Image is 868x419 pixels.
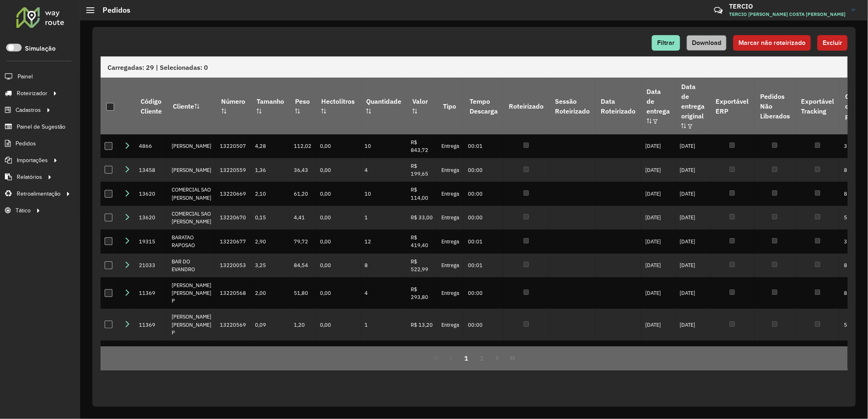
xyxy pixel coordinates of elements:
td: 0,09 [251,309,289,341]
td: 2,10 [251,182,289,205]
td: 10 [360,182,407,205]
td: R$ 293,80 [407,277,437,309]
td: [DATE] [641,158,676,182]
td: [PERSON_NAME] [PERSON_NAME] P [168,277,216,309]
td: 13220669 [216,182,251,205]
td: Entrega [437,134,464,158]
td: 13220507 [216,134,251,158]
td: BAR DO EVANDRO [168,254,216,277]
td: 00:00 [464,158,503,182]
td: 13220053 [216,254,251,277]
td: 112,02 [290,134,316,158]
span: TERCIO [PERSON_NAME] COSTA [PERSON_NAME] [729,11,846,18]
th: Pedidos Não Liberados [754,78,795,134]
td: R$ 199,65 [407,158,437,182]
span: Retroalimentação [17,189,60,198]
th: Número [216,78,251,134]
td: 0,00 [316,206,360,230]
td: 8 [360,254,407,277]
td: 79,72 [290,230,316,253]
td: 1,36 [251,158,289,182]
td: 8 [360,341,407,364]
td: 12 [360,230,407,253]
td: Entrega [437,158,464,182]
h3: TERCIO [729,2,846,10]
td: 2,00 [251,277,289,309]
td: [DATE] [676,309,710,341]
td: 00:00 [464,277,503,309]
button: Last Page [505,350,520,366]
td: [DATE] [641,134,676,158]
td: 00:00 [464,309,503,341]
th: Quantidade [360,78,407,134]
td: COMERCIAL SAO [PERSON_NAME] [168,182,216,205]
td: 13220559 [216,158,251,182]
th: Peso [290,78,316,134]
span: Tático [16,206,31,215]
td: 00:00 [464,206,503,230]
td: [PERSON_NAME] [168,158,216,182]
td: 0,00 [316,182,360,205]
td: 13220677 [216,230,251,253]
td: [DATE] [641,206,676,230]
td: 00:01 [464,341,503,364]
td: 36,43 [290,158,316,182]
span: Painel de Sugestão [17,123,65,131]
td: 0,00 [316,230,360,253]
button: Download [687,35,727,51]
td: 13220568 [216,277,251,309]
th: Data de entrega [641,78,676,134]
td: [DATE] [676,182,710,205]
td: 00:01 [464,134,503,158]
td: 1 [360,206,407,230]
td: 75,97 [290,341,316,364]
td: 0,00 [316,134,360,158]
td: 4 [360,158,407,182]
td: 0,00 [316,341,360,364]
td: 13220670 [216,206,251,230]
td: [DATE] [641,309,676,341]
th: Tempo Descarga [464,78,503,134]
td: [DATE] [641,254,676,277]
td: R$ 114,00 [407,182,437,205]
td: [DATE] [676,254,710,277]
td: 13458 [135,158,167,182]
button: Next Page [490,350,505,366]
td: 13620 [135,206,167,230]
td: 3,25 [251,254,289,277]
span: Painel [18,72,33,81]
td: Entrega [437,277,464,309]
td: 1 [360,309,407,341]
a: Contato Rápido [709,2,727,19]
td: 61,20 [290,182,316,205]
td: R$ 412,58 [407,341,437,364]
td: [DATE] [676,341,710,364]
button: Excluir [817,35,848,51]
td: 00:01 [464,230,503,253]
td: R$ 419,40 [407,230,437,253]
td: 0,00 [316,254,360,277]
td: 4866 [135,134,167,158]
td: 2,90 [251,230,289,253]
td: [DATE] [641,341,676,364]
span: Filtrar [657,39,675,46]
td: BARATAO RAPOSAO [168,230,216,253]
td: 13220569 [216,309,251,341]
td: 51,80 [290,277,316,309]
button: Filtrar [652,35,680,51]
th: Exportável Tracking [796,78,840,134]
td: Entrega [437,341,464,364]
th: Data Roteirizado [595,78,641,134]
td: 10 [360,134,407,158]
td: 0,15 [251,206,289,230]
span: Roteirizador [17,89,47,98]
td: 84,54 [290,254,316,277]
td: 1,20 [290,309,316,341]
span: Relatórios [17,173,42,181]
td: 11369 [135,309,167,341]
td: 00:01 [464,254,503,277]
th: Exportável ERP [710,78,754,134]
th: Data de entrega original [676,78,710,134]
span: Marcar não roteirizado [738,39,805,46]
td: 00:00 [464,182,503,205]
